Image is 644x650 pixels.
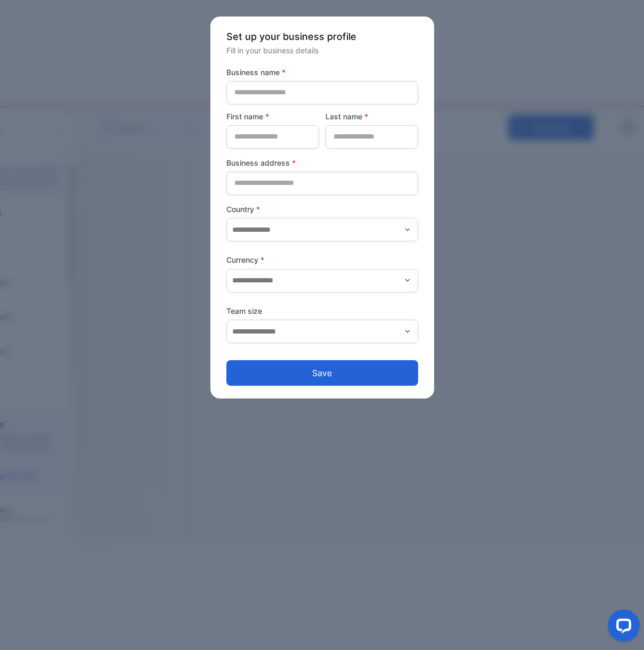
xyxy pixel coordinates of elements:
[599,605,644,650] iframe: LiveChat chat widget
[226,360,418,386] button: Save
[226,45,418,56] p: Fill in your business details
[226,29,418,44] p: Set up your business profile
[325,111,418,122] label: Last name
[226,67,418,78] label: Business name
[226,254,418,265] label: Currency
[226,305,418,316] label: Team size
[226,204,418,215] label: Country
[226,157,418,168] label: Business address
[226,111,319,122] label: First name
